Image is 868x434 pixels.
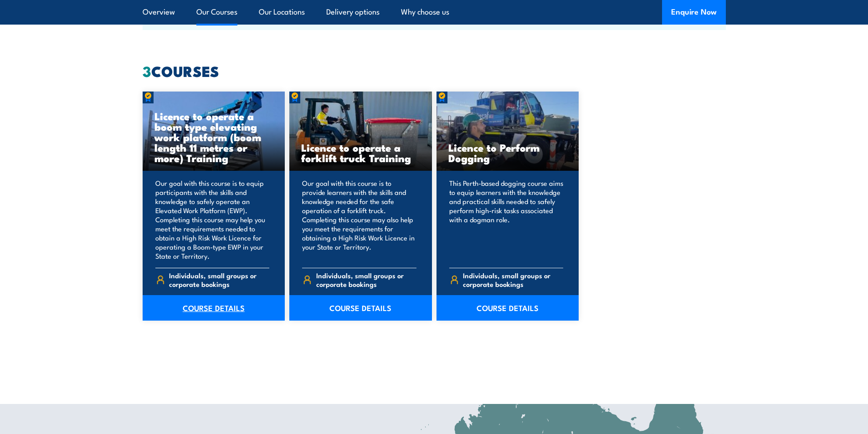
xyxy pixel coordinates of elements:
[463,271,563,288] span: Individuals, small groups or corporate bookings
[143,64,726,77] h2: COURSES
[143,59,151,82] strong: 3
[143,295,285,321] a: COURSE DETAILS
[448,142,567,163] h3: Licence to Perform Dogging
[449,179,564,260] p: This Perth-based dogging course aims to equip learners with the knowledge and practical skills ne...
[169,271,269,288] span: Individuals, small groups or corporate bookings
[302,179,416,260] p: Our goal with this course is to provide learners with the skills and knowledge needed for the saf...
[155,179,270,260] p: Our goal with this course is to equip participants with the skills and knowledge to safely operat...
[301,142,420,163] h3: Licence to operate a forklift truck Training
[289,295,432,321] a: COURSE DETAILS
[437,295,579,321] a: COURSE DETAILS
[154,111,273,163] h3: Licence to operate a boom type elevating work platform (boom length 11 metres or more) Training
[316,271,416,288] span: Individuals, small groups or corporate bookings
